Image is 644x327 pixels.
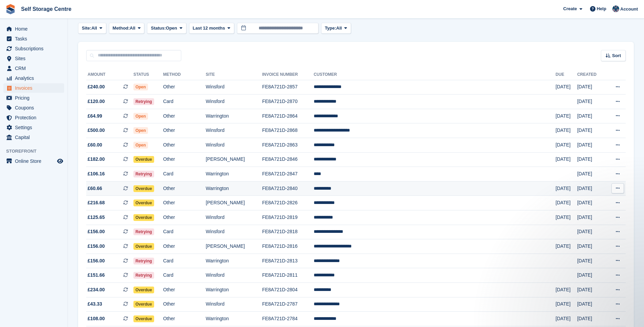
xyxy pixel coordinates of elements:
span: £151.66 [88,272,105,279]
span: Overdue [133,156,154,163]
td: [DATE] [577,181,605,196]
span: Overdue [133,243,154,250]
td: [DATE] [577,297,605,312]
span: Overdue [133,214,154,221]
td: Warrington [206,181,262,196]
th: Method [163,69,206,80]
td: [DATE] [556,138,577,153]
span: Protection [15,113,56,122]
button: Site: All [78,23,106,34]
td: FE8A721D-2787 [262,297,314,312]
th: Status [133,69,163,80]
span: Overdue [133,200,154,206]
span: Method: [113,25,130,32]
span: £120.00 [88,98,105,105]
td: FE8A721D-2868 [262,123,314,138]
span: Status: [151,25,166,32]
td: FE8A721D-2811 [262,268,314,283]
td: [DATE] [577,239,605,254]
td: [DATE] [577,283,605,297]
td: Card [163,254,206,268]
td: Other [163,283,206,297]
span: Home [15,24,56,34]
a: menu [3,156,64,166]
th: Invoice Number [262,69,314,80]
span: Retrying [133,98,154,105]
span: £60.66 [88,185,102,192]
td: [DATE] [577,268,605,283]
span: £125.65 [88,214,105,221]
td: [DATE] [556,283,577,297]
a: Self Storage Centre [18,3,74,15]
a: menu [3,113,64,122]
td: FE8A721D-2846 [262,152,314,167]
span: Settings [15,123,56,132]
span: Sort [612,52,621,59]
td: [DATE] [577,109,605,123]
td: Card [163,225,206,239]
td: FE8A721D-2813 [262,254,314,268]
td: [DATE] [577,80,605,94]
td: Card [163,167,206,182]
span: Open [133,113,148,120]
a: menu [3,103,64,113]
span: Storefront [6,148,68,155]
td: [DATE] [577,123,605,138]
td: [DATE] [577,312,605,326]
td: [DATE] [577,167,605,182]
span: Online Store [15,156,56,166]
span: £108.00 [88,315,105,322]
td: [DATE] [556,210,577,225]
td: [DATE] [577,152,605,167]
img: stora-icon-8386f47178a22dfd0bd8f6a31ec36ba5ce8667c1dd55bd0f319d3a0aa187defe.svg [5,4,16,14]
span: Capital [15,133,56,142]
td: Other [163,312,206,326]
span: Coupons [15,103,56,113]
span: £156.00 [88,228,105,235]
td: Other [163,297,206,312]
td: FE8A721D-2819 [262,210,314,225]
a: menu [3,83,64,93]
td: Card [163,94,206,109]
span: Retrying [133,258,154,264]
span: Subscriptions [15,44,56,53]
td: [DATE] [577,254,605,268]
span: £106.16 [88,170,105,177]
a: menu [3,34,64,44]
td: Other [163,80,206,94]
img: Clair Cole [612,5,619,12]
td: [DATE] [556,196,577,210]
td: [DATE] [577,196,605,210]
th: Created [577,69,605,80]
span: Open [133,84,148,90]
td: Winsford [206,94,262,109]
td: Winsford [206,297,262,312]
a: menu [3,24,64,34]
span: Overdue [133,315,154,322]
span: Invoices [15,83,56,93]
td: [DATE] [556,152,577,167]
span: £60.00 [88,141,102,149]
th: Amount [86,69,133,80]
span: Retrying [133,272,154,279]
td: Warrington [206,254,262,268]
td: Other [163,239,206,254]
td: [DATE] [577,138,605,153]
td: [DATE] [556,239,577,254]
td: [DATE] [556,80,577,94]
td: Warrington [206,167,262,182]
td: [DATE] [556,312,577,326]
span: All [130,25,135,32]
span: Tasks [15,34,56,44]
span: All [336,25,342,32]
span: Open [133,142,148,149]
span: Create [563,5,577,12]
span: Type: [325,25,336,32]
td: Other [163,123,206,138]
a: menu [3,123,64,132]
td: FE8A721D-2826 [262,196,314,210]
td: FE8A721D-2818 [262,225,314,239]
td: Winsford [206,268,262,283]
a: Preview store [56,157,64,165]
td: [PERSON_NAME] [206,152,262,167]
